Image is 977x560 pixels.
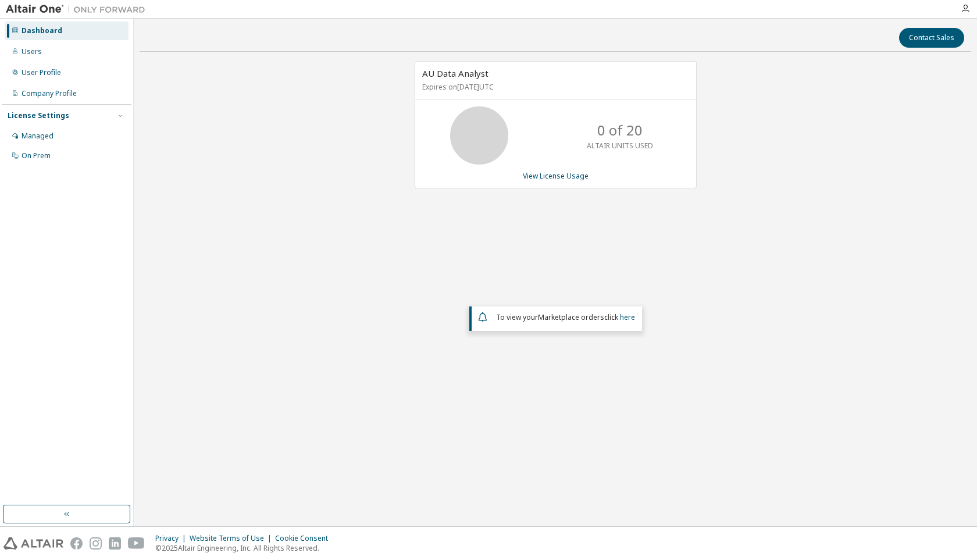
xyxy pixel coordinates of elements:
span: To view your click [496,312,635,322]
button: Contact Sales [899,28,964,48]
img: linkedin.svg [109,537,121,550]
div: Managed [22,131,54,141]
p: ALTAIR UNITS USED [587,141,653,151]
div: Users [22,47,42,56]
img: Altair One [6,3,151,15]
img: youtube.svg [128,537,145,550]
div: License Settings [8,111,69,120]
img: altair_logo.svg [3,537,63,550]
span: AU Data Analyst [422,67,489,79]
p: 0 of 20 [597,120,643,140]
div: Cookie Consent [275,534,335,543]
a: View License Usage [523,171,589,181]
div: Privacy [155,534,190,543]
div: Website Terms of Use [190,534,275,543]
img: facebook.svg [70,537,83,550]
a: here [620,312,635,322]
p: Expires on [DATE] UTC [422,82,686,92]
div: Company Profile [22,89,77,98]
div: Dashboard [22,26,62,35]
div: On Prem [22,151,51,160]
p: © 2025 Altair Engineering, Inc. All Rights Reserved. [155,543,335,553]
em: Marketplace orders [538,312,604,322]
img: instagram.svg [90,537,102,550]
div: User Profile [22,68,61,77]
